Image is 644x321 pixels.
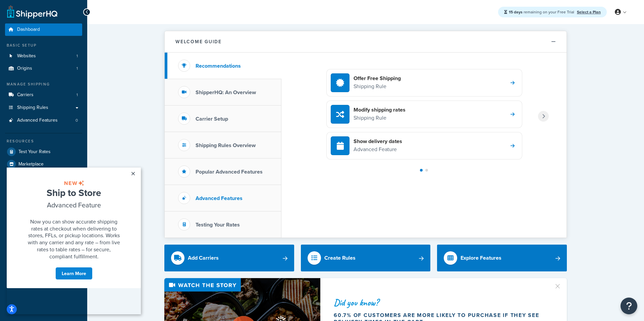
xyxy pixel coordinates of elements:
a: Add Carriers [164,245,294,271]
li: Websites [5,50,82,62]
button: Welcome Guide [165,31,567,53]
button: Open Resource Center [621,298,637,314]
a: Advanced Features0 [5,114,82,127]
p: Advanced Feature [354,145,402,154]
span: Origins [17,66,32,71]
a: Carriers1 [5,89,82,101]
p: Shipping Rule [354,82,401,91]
strong: 15 days [509,9,523,15]
a: Websites1 [5,50,82,62]
h3: ShipperHQ: An Overview [196,89,256,95]
a: Origins1 [5,62,82,75]
div: Create Rules [324,253,356,263]
h3: Popular Advanced Features [196,169,263,175]
h3: Advanced Features [196,195,243,201]
div: Manage Shipping [5,81,82,87]
span: 1 [76,66,78,71]
a: Learn More [49,100,86,112]
span: Now you can show accurate shipping rates at checkout when delivering to stores, FFLs, or pickup l... [21,50,113,92]
span: Marketplace [18,162,44,167]
a: Help Docs [5,183,82,195]
span: remaining on your Free Trial [509,9,575,15]
div: Explore Features [461,253,501,263]
a: Shipping Rules [5,102,82,114]
h2: Welcome Guide [175,39,222,44]
a: Explore Features [437,245,567,271]
span: Advanced Feature [40,33,94,42]
span: Dashboard [17,27,40,33]
span: Ship to Store [40,18,94,32]
a: Dashboard [5,23,82,36]
div: Basic Setup [5,43,82,48]
h3: Carrier Setup [196,116,228,122]
h4: Modify shipping rates [354,106,406,114]
li: Carriers [5,89,82,101]
div: Resources [5,138,82,144]
div: Add Carriers [188,253,219,263]
span: 1 [76,92,78,98]
p: Shipping Rule [354,114,406,122]
a: Test Your Rates [5,146,82,158]
h4: Offer Free Shipping [354,75,401,82]
span: Test Your Rates [18,149,51,155]
div: Did you know? [334,298,546,307]
h4: Show delivery dates [354,138,402,145]
h3: Testing Your Rates [196,222,240,228]
li: Origins [5,62,82,75]
a: Create Rules [301,245,431,271]
span: 1 [76,53,78,59]
span: Advanced Features [17,118,58,123]
li: Advanced Features [5,114,82,127]
span: Websites [17,53,36,59]
span: Carriers [17,92,34,98]
h3: Shipping Rules Overview [196,142,256,148]
a: Select a Plan [577,9,601,15]
h3: Recommendations [196,63,241,69]
span: Shipping Rules [17,105,48,111]
a: Marketplace [5,158,82,170]
a: Analytics [5,171,82,183]
span: 0 [75,118,78,123]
